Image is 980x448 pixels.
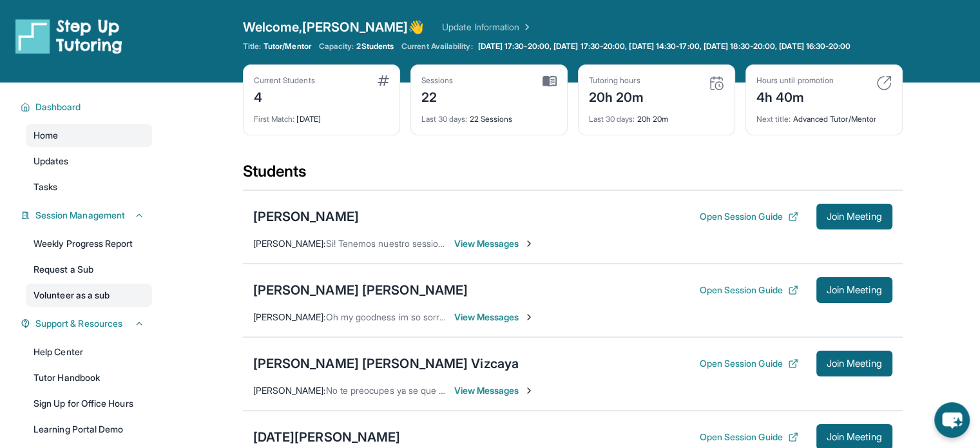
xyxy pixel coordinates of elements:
[827,360,882,367] span: Join Meeting
[756,114,791,124] span: Next title :
[827,286,882,294] span: Join Meeting
[476,41,854,52] a: [DATE] 17:30-20:00, [DATE] 17:30-20:00, [DATE] 14:30-17:00, [DATE] 18:30-20:00, [DATE] 16:30-20:00
[934,402,970,438] button: chat-button
[254,75,315,86] div: Current Students
[589,106,724,124] div: 20h 20m
[243,18,425,36] span: Welcome, [PERSON_NAME] 👋
[816,351,892,376] button: Join Meeting
[254,114,295,124] span: First Match :
[253,355,519,373] div: [PERSON_NAME] [PERSON_NAME] Vizcaya
[264,41,311,52] span: Tutor/Mentor
[699,357,798,370] button: Open Session Guide
[421,75,454,86] div: Sessions
[30,101,144,113] button: Dashboard
[26,284,152,307] a: Volunteer as a sub
[26,366,152,389] a: Tutor Handbook
[876,75,892,91] img: card
[756,106,892,124] div: Advanced Tutor/Mentor
[253,208,359,226] div: [PERSON_NAME]
[34,155,69,168] span: Updates
[524,385,534,396] img: Chevron-Right
[524,312,534,322] img: Chevron-Right
[254,106,389,124] div: [DATE]
[709,75,724,91] img: card
[421,106,557,124] div: 22 Sessions
[243,161,903,190] div: Students
[543,75,557,87] img: card
[699,284,798,297] button: Open Session Guide
[253,428,401,446] div: [DATE][PERSON_NAME]
[326,311,952,322] span: Oh my goodness im so sorry! Please feel better soon. Just let me know when we can reschedule to m...
[254,86,315,106] div: 4
[524,239,534,249] img: Chevron-Right
[454,237,535,250] span: View Messages
[253,281,468,299] div: [PERSON_NAME] [PERSON_NAME]
[26,340,152,364] a: Help Center
[378,75,389,86] img: card
[243,41,261,52] span: Title:
[26,150,152,173] a: Updates
[26,124,152,147] a: Home
[421,86,454,106] div: 22
[519,21,532,34] img: Chevron Right
[34,129,58,142] span: Home
[478,41,851,52] span: [DATE] 17:30-20:00, [DATE] 17:30-20:00, [DATE] 14:30-17:00, [DATE] 18:30-20:00, [DATE] 16:30-20:00
[589,86,644,106] div: 20h 20m
[699,210,798,223] button: Open Session Guide
[35,317,122,330] span: Support & Resources
[35,209,125,222] span: Session Management
[827,213,882,220] span: Join Meeting
[253,385,326,396] span: [PERSON_NAME] :
[253,238,326,249] span: [PERSON_NAME] :
[589,75,644,86] div: Tutoring hours
[827,433,882,441] span: Join Meeting
[34,180,57,193] span: Tasks
[816,204,892,229] button: Join Meeting
[756,75,834,86] div: Hours until promotion
[26,392,152,415] a: Sign Up for Office Hours
[26,175,152,199] a: Tasks
[401,41,472,52] span: Current Availability:
[421,114,468,124] span: Last 30 days :
[356,41,394,52] span: 2 Students
[15,18,122,54] img: logo
[699,431,798,443] button: Open Session Guide
[816,277,892,303] button: Join Meeting
[253,311,326,322] span: [PERSON_NAME] :
[442,21,532,34] a: Update Information
[30,317,144,330] button: Support & Resources
[589,114,635,124] span: Last 30 days :
[30,209,144,222] button: Session Management
[35,101,81,113] span: Dashboard
[454,384,535,397] span: View Messages
[26,418,152,441] a: Learning Portal Demo
[319,41,354,52] span: Capacity:
[326,385,681,396] span: No te preocupes ya se que hay otras responsabilidades !! Muchas gracias lo aprecio 🙂
[26,258,152,281] a: Request a Sub
[26,232,152,255] a: Weekly Progress Report
[454,311,535,324] span: View Messages
[756,86,834,106] div: 4h 40m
